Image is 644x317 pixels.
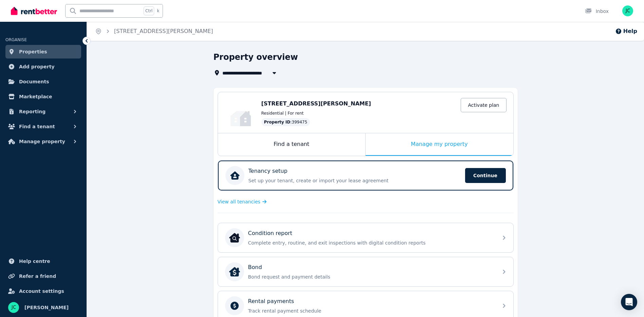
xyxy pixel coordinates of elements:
[11,6,57,16] img: RentBetter
[24,303,69,312] span: [PERSON_NAME]
[5,254,81,268] a: Help centre
[218,161,513,190] a: Tenancy setupSet up your tenant, create or import your lease agreementContinue
[19,93,52,101] span: Marketplace
[5,284,81,298] a: Account settings
[144,6,154,15] span: Ctrl
[248,263,262,271] p: Bond
[248,307,494,314] p: Track rental payment schedule
[261,118,310,126] div: : 399475
[261,111,304,116] span: Residential | For rent
[19,272,56,280] span: Refer a friend
[218,257,513,286] a: BondBondBond request and payment details
[366,133,513,156] div: Manage my property
[461,98,506,112] a: Activate plan
[229,232,240,243] img: Condition report
[214,52,298,63] h1: Property overview
[5,269,81,283] a: Refer a friend
[218,198,260,205] span: View all tenancies
[248,297,294,305] p: Rental payments
[622,5,633,16] img: joe cavallaro
[19,122,55,131] span: Find a tenant
[87,22,221,41] nav: Breadcrumb
[465,168,506,183] span: Continue
[114,28,213,34] a: [STREET_ADDRESS][PERSON_NAME]
[248,239,494,246] p: Complete entry, routine, and exit inspections with digital condition reports
[19,48,47,56] span: Properties
[218,223,513,252] a: Condition reportCondition reportComplete entry, routine, and exit inspections with digital condit...
[157,8,159,14] span: k
[248,229,292,237] p: Condition report
[8,302,19,313] img: joe cavallaro
[249,177,461,184] p: Set up your tenant, create or import your lease agreement
[615,27,637,35] button: Help
[19,63,55,71] span: Add property
[19,78,49,86] span: Documents
[5,120,81,133] button: Find a tenant
[229,266,240,277] img: Bond
[19,287,64,295] span: Account settings
[218,198,267,205] a: View all tenancies
[621,294,637,310] div: Open Intercom Messenger
[5,60,81,73] a: Add property
[19,107,45,116] span: Reporting
[585,8,609,15] div: Inbox
[248,273,494,280] p: Bond request and payment details
[261,100,371,107] span: [STREET_ADDRESS][PERSON_NAME]
[218,133,365,156] div: Find a tenant
[5,37,27,42] span: ORGANISE
[5,135,81,148] button: Manage property
[5,105,81,118] button: Reporting
[19,257,50,265] span: Help centre
[5,75,81,88] a: Documents
[5,45,81,59] a: Properties
[264,119,291,125] span: Property ID
[19,137,65,146] span: Manage property
[5,90,81,103] a: Marketplace
[249,167,288,175] p: Tenancy setup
